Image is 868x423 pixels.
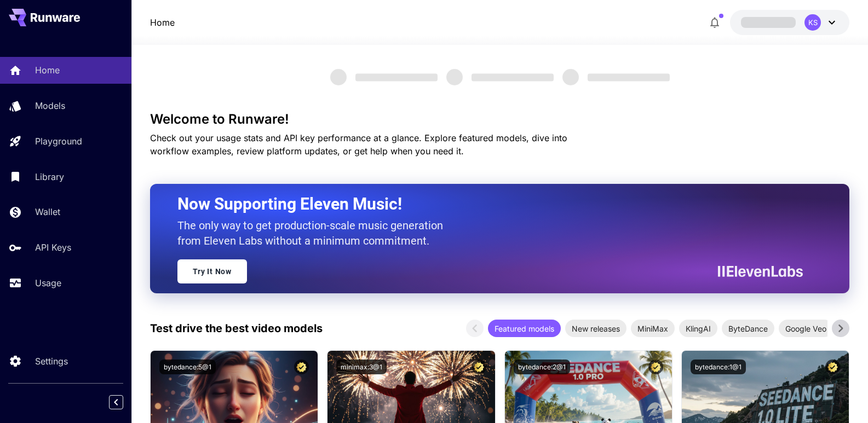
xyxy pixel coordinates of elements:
button: Certified Model – Vetted for best performance and includes a commercial license. [294,360,309,374]
p: Models [35,99,65,112]
h3: Welcome to Runware! [150,112,850,127]
button: Certified Model – Vetted for best performance and includes a commercial license. [472,360,486,374]
button: Certified Model – Vetted for best performance and includes a commercial license. [648,360,663,374]
span: Google Veo [779,323,833,334]
button: Collapse sidebar [109,395,123,409]
div: Collapse sidebar [117,392,131,412]
p: Library [35,170,64,183]
div: Featured models [488,320,561,337]
a: Try It Now [177,259,247,283]
p: Usage [35,276,61,289]
h2: Now Supporting Eleven Music! [177,194,795,215]
span: Featured models [488,323,561,334]
span: ByteDance [722,323,774,334]
button: bytedance:5@1 [159,360,216,374]
button: Certified Model – Vetted for best performance and includes a commercial license. [825,360,840,374]
span: KlingAI [679,323,717,334]
p: Wallet [35,205,60,218]
div: ByteDance [722,320,774,337]
div: KlingAI [679,320,717,337]
div: Google Veo [779,320,833,337]
p: Settings [35,355,68,368]
p: API Keys [35,241,71,254]
p: The only way to get production-scale music generation from Eleven Labs without a minimum commitment. [177,218,451,248]
span: MiniMax [631,323,675,334]
div: MiniMax [631,320,675,337]
button: KS [730,10,849,35]
p: Playground [35,135,82,148]
button: bytedance:1@1 [691,360,746,374]
div: KS [804,14,821,31]
button: bytedance:2@1 [514,360,570,374]
a: Home [150,16,175,29]
p: Home [35,63,60,77]
span: New releases [565,323,626,334]
nav: breadcrumb [150,16,175,29]
p: Test drive the best video models [150,320,323,337]
span: Check out your usage stats and API key performance at a glance. Explore featured models, dive int... [150,132,567,157]
button: minimax:3@1 [336,360,387,374]
div: New releases [565,320,626,337]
